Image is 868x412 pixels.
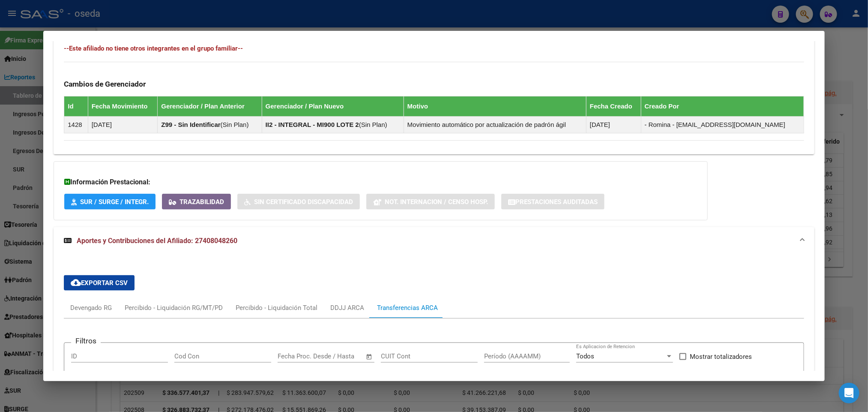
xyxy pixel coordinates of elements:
button: SUR / SURGE / INTEGR. [64,194,156,210]
div: Devengado RG [70,303,112,313]
span: Sin Certificado Discapacidad [254,198,353,206]
th: Id [64,96,88,117]
strong: II2 - INTEGRAL - MI900 LOTE 2 [266,121,359,128]
td: [DATE] [88,117,158,133]
div: Percibido - Liquidación RG/MT/PD [125,303,223,313]
th: Fecha Creado [586,96,641,117]
span: Mostrar totalizadores [690,352,752,362]
button: Trazabilidad [162,194,231,210]
td: [DATE] [586,117,641,133]
strong: Z99 - Sin Identificar [161,121,220,128]
span: Prestaciones Auditadas [515,198,598,206]
th: Gerenciador / Plan Anterior [158,96,262,117]
div: Percibido - Liquidación Total [236,303,317,313]
mat-icon: cloud_download [71,277,81,288]
button: Not. Internacion / Censo Hosp. [366,194,495,210]
td: ( ) [262,117,404,133]
button: Exportar CSV [64,275,135,291]
input: Fecha inicio [278,352,312,360]
input: Fecha fin [320,352,362,360]
h3: Filtros [71,336,101,346]
span: SUR / SURGE / INTEGR. [80,198,149,206]
th: Motivo [404,96,586,117]
th: Gerenciador / Plan Nuevo [262,96,404,117]
td: ( ) [158,117,262,133]
td: 1428 [64,117,88,133]
span: Sin Plan [361,121,385,128]
mat-expansion-panel-header: Aportes y Contribuciones del Afiliado: 27408048260 [54,227,814,255]
th: Creado Por [641,96,804,117]
td: Movimiento automático por actualización de padrón ágil [404,117,586,133]
th: Fecha Movimiento [88,96,158,117]
span: Trazabilidad [180,198,224,206]
button: Open calendar [364,352,374,362]
span: Todos [576,352,594,360]
div: DDJJ ARCA [330,303,364,313]
h3: Información Prestacional: [64,177,697,187]
span: Sin Plan [223,121,247,128]
h3: Cambios de Gerenciador [64,79,804,89]
button: Prestaciones Auditadas [501,194,605,210]
span: Not. Internacion / Censo Hosp. [385,198,488,206]
span: Aportes y Contribuciones del Afiliado: 27408048260 [77,237,237,245]
button: Sin Certificado Discapacidad [237,194,360,210]
span: Exportar CSV [71,279,128,287]
h4: --Este afiliado no tiene otros integrantes en el grupo familiar-- [64,44,804,53]
div: Transferencias ARCA [377,303,438,313]
div: Open Intercom Messenger [839,383,859,403]
td: - Romina - [EMAIL_ADDRESS][DOMAIN_NAME] [641,117,804,133]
